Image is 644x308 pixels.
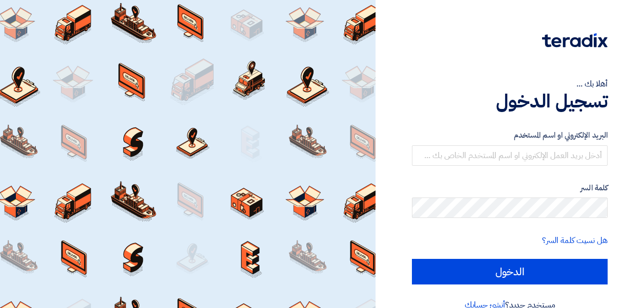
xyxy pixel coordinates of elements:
label: كلمة السر [412,182,608,194]
img: Teradix logo [542,33,608,48]
a: هل نسيت كلمة السر؟ [542,234,608,247]
h1: تسجيل الدخول [412,90,608,113]
input: أدخل بريد العمل الإلكتروني او اسم المستخدم الخاص بك ... [412,145,608,166]
label: البريد الإلكتروني او اسم المستخدم [412,129,608,141]
div: أهلا بك ... [412,78,608,90]
input: الدخول [412,259,608,284]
